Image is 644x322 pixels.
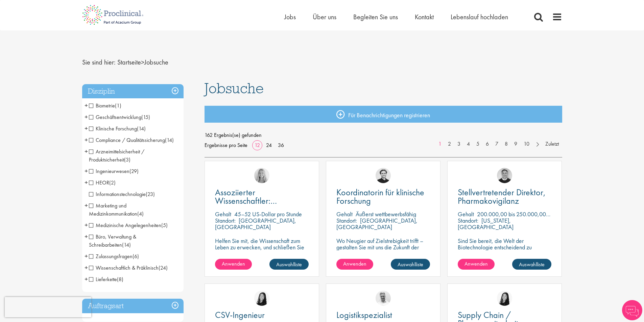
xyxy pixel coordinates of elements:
a: 10 [520,140,533,148]
font: 2 [448,140,451,147]
font: Gehalt [458,210,474,218]
font: Ergebnisse pro Seite [205,142,247,149]
font: Wo Neugier auf Zielstrebigkeit trifft – gestalten Sie mit uns die Zukunft der Wissenschaft. [336,237,423,257]
a: Numhom Sudsok [497,291,512,306]
img: Chatbot [622,300,642,320]
font: Ingenieurwesen [96,168,129,175]
span: Klinische Forschung [89,125,146,132]
font: Auswahlliste [519,261,545,268]
font: (1) [115,102,121,109]
font: Sie sind hier: [82,58,116,67]
a: Logistikspezialist [336,311,430,319]
font: Startseite [117,58,141,67]
font: Wissenschaftlich & Präklinisch [96,264,159,271]
a: Für Benachrichtigungen registrieren [205,106,562,123]
font: Auftragsart [88,301,124,310]
a: Anwenden [458,259,495,270]
a: Auswahlliste [512,259,551,270]
font: Auswahlliste [398,261,423,268]
font: > [141,58,144,67]
a: 12 [252,142,262,149]
font: [GEOGRAPHIC_DATA], [GEOGRAPHIC_DATA] [336,217,418,231]
font: (14) [165,137,174,144]
img: Bo Forsen [497,168,512,183]
font: (6) [133,253,139,260]
font: Medizinische Angelegenheiten [96,222,161,229]
font: Gehalt [215,210,231,218]
font: Zulassungsfragen [96,253,133,260]
a: Auswahlliste [391,259,430,270]
span: Lieferkette [89,276,123,283]
font: Standort: [458,217,478,224]
font: (14) [122,241,131,248]
font: Assoziierter Wissenschaftler: Analytische Chemie [215,187,282,215]
a: Über uns [313,13,336,21]
font: Kontakt [415,13,434,21]
font: 8 [505,140,508,147]
font: [GEOGRAPHIC_DATA], [GEOGRAPHIC_DATA] [215,217,296,231]
font: Logistikspezialist [336,309,392,321]
span: Wissenschaftlich & Präklinisch [89,264,168,271]
font: Koordinatorin für klinische Forschung [336,187,424,206]
font: Zuletzt [545,140,559,147]
a: Joshua Bye [376,291,391,306]
a: Shannon Briggs [254,168,269,183]
font: Gehalt [336,210,353,218]
a: 6 [482,140,492,148]
a: Begleiten Sie uns [353,13,398,21]
font: (15) [141,114,150,121]
a: Koordinatorin für klinische Forschung [336,188,430,205]
font: Äußerst wettbewerbsfähig [356,210,416,218]
font: Standort: [336,217,357,224]
div: Disziplin [82,84,184,99]
font: 36 [278,142,284,149]
span: Informationstechnologie [89,191,155,198]
span: Arzneimittelsicherheit / Produktsicherheit [89,148,144,163]
font: Compliance / Qualitätssicherung [96,137,165,144]
font: HEOR [96,179,109,186]
a: Jobs [284,13,296,21]
span: Maschinenbau [89,168,139,175]
font: 9 [514,140,517,147]
font: (2) [109,179,116,186]
font: CSV-Ingenieur [215,309,265,321]
font: 162 Ergebnis(se) gefunden [205,131,262,139]
a: Lebenslauf hochladen [451,13,508,21]
a: 3 [454,140,464,148]
span: Büro, Verwaltung & Schreibarbeiten [89,233,136,248]
span: HEOR [89,179,116,186]
font: 45–52 US-Dollar pro Stunde [234,210,302,218]
a: 5 [473,140,483,148]
font: (14) [137,125,146,132]
span: Zulassungsfragen [89,253,139,260]
font: (8) [117,276,123,283]
a: Breadcrumb-Link [117,58,141,67]
a: Zuletzt [542,140,562,148]
font: (24) [159,264,168,271]
a: 4 [463,140,473,148]
a: CSV-Ingenieur [215,311,309,319]
font: 200.000,00 bis 250.000,00 US-Dollar pro Jahr [477,210,591,218]
font: 3 [457,140,460,147]
span: Geschäftsentwicklung [89,114,150,121]
a: Numhom Sudsok [254,291,269,306]
font: (4) [137,210,144,217]
font: Geschäftsentwicklung [96,114,141,121]
a: Anwenden [215,259,252,270]
font: (23) [146,191,155,198]
font: 4 [467,140,470,147]
font: Auswahlliste [276,261,302,268]
font: 24 [266,142,272,149]
a: Stellvertretender Direktor, Pharmakovigilanz [458,188,551,205]
font: Biometrie [96,102,115,109]
font: 6 [486,140,489,147]
div: Auftragsart [82,299,184,313]
a: 7 [492,140,502,148]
